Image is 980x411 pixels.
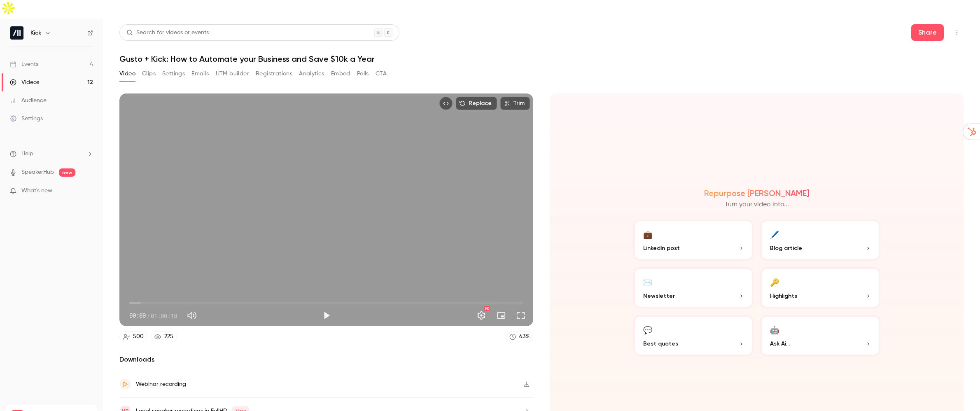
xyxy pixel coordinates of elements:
[770,339,790,348] span: Ask Ai...
[191,67,209,80] button: Emails
[10,60,38,68] div: Events
[643,244,680,252] span: LinkedIn post
[770,323,779,336] div: 🤖
[151,331,177,342] a: 225
[770,244,802,252] span: Blog article
[21,149,33,158] span: Help
[770,276,779,288] div: 🔑
[484,306,490,311] div: HD
[770,292,797,300] span: Highlights
[10,78,39,86] div: Videos
[10,114,43,123] div: Settings
[506,331,533,342] a: 63%
[643,339,678,348] span: Best quotes
[633,220,754,261] button: 💼LinkedIn post
[151,311,177,320] span: 01:00:18
[633,267,754,308] button: ✉️Newsletter
[21,168,54,177] a: SpeakerHub
[331,67,350,80] button: Embed
[30,29,41,37] h6: Kick
[184,307,200,324] button: Mute
[164,332,173,341] div: 225
[950,26,964,39] button: Top Bar Actions
[493,307,509,324] button: Turn on miniplayer
[473,307,490,324] button: Settings
[519,332,530,341] div: 63 %
[357,67,369,80] button: Polls
[770,228,779,241] div: 🖊️
[10,96,47,105] div: Audience
[643,323,652,336] div: 💬
[83,187,93,195] iframe: Noticeable Trigger
[456,97,497,110] button: Replace
[136,379,186,389] div: Webinar recording
[119,355,533,364] h2: Downloads
[256,67,292,80] button: Registrations
[21,187,52,195] span: What's new
[439,97,453,110] button: Embed video
[299,67,324,80] button: Analytics
[119,331,147,342] a: 500
[318,307,335,324] button: Play
[126,28,209,37] div: Search for videos or events
[129,311,177,320] div: 00:00
[760,267,880,308] button: 🔑Highlights
[119,54,964,64] h1: Gusto + Kick: How to Automate your Business and Save $10k a Year
[760,220,880,261] button: 🖊️Blog article
[133,332,144,341] div: 500
[129,311,146,320] span: 00:00
[216,67,249,80] button: UTM builder
[760,315,880,356] button: 🤖Ask Ai...
[704,188,809,198] h2: Repurpose [PERSON_NAME]
[59,168,75,177] span: new
[643,292,675,300] span: Newsletter
[119,67,135,80] button: Video
[162,67,185,80] button: Settings
[10,26,23,40] img: Kick
[376,67,387,80] button: CTA
[911,24,944,41] button: Share
[513,307,529,324] button: Full screen
[500,97,530,110] button: Trim
[643,276,652,288] div: ✉️
[10,149,93,158] li: help-dropdown-opener
[147,311,150,320] span: /
[725,200,789,210] p: Turn your video into...
[633,315,754,356] button: 💬Best quotes
[643,228,652,241] div: 💼
[142,67,156,80] button: Clips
